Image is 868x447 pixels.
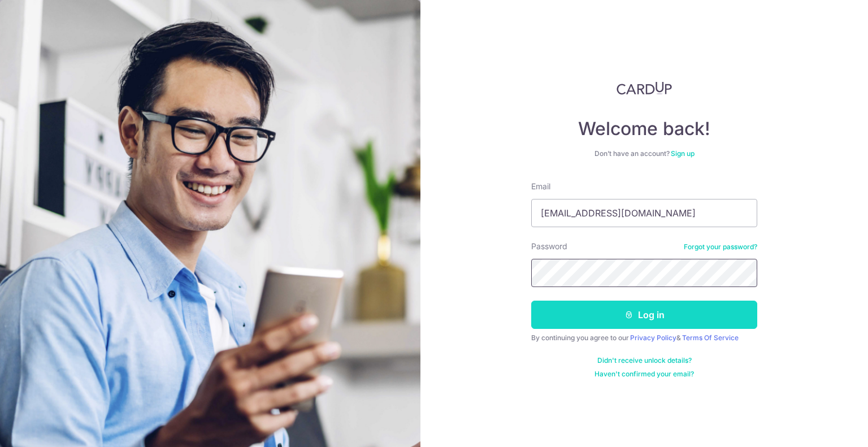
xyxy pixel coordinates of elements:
[531,199,757,227] input: Enter your Email
[531,118,757,140] h4: Welcome back!
[531,241,567,252] label: Password
[684,242,757,251] a: Forgot your password?
[682,333,739,342] a: Terms Of Service
[671,149,695,158] a: Sign up
[597,356,692,365] a: Didn't receive unlock details?
[630,333,676,342] a: Privacy Policy
[531,301,757,329] button: Log in
[531,149,757,158] div: Don’t have an account?
[594,370,694,379] a: Haven't confirmed your email?
[531,333,757,342] div: By continuing you agree to our &
[531,181,550,192] label: Email
[617,81,672,95] img: CardUp Logo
